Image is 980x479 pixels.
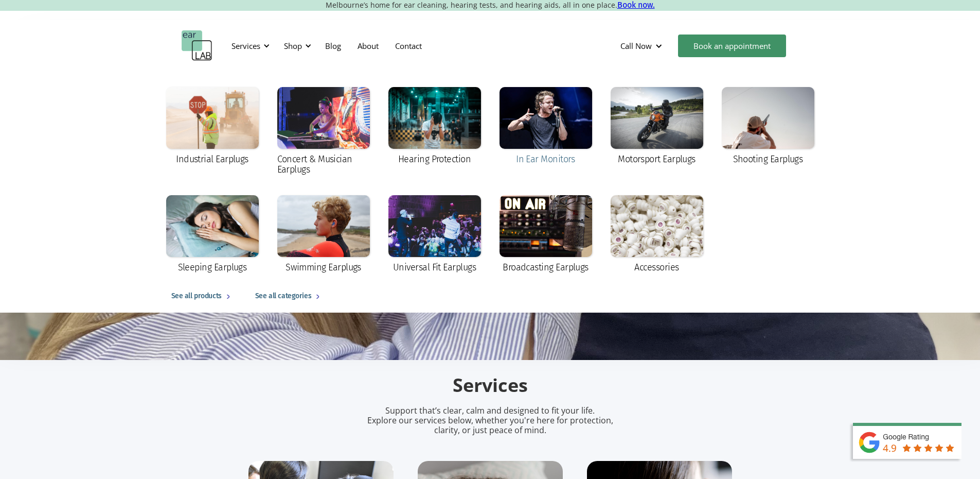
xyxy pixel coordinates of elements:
[272,82,375,182] a: Concert & Musician Earplugs
[503,262,589,272] div: Broadcasting Earplugs
[161,280,245,313] a: See all products
[161,82,264,172] a: Industrial Earplugs
[612,30,673,61] div: Call Now
[225,30,273,61] div: Services
[245,280,334,313] a: See all categories
[383,82,486,172] a: Hearing Protection
[278,30,314,61] div: Shop
[605,82,708,172] a: Motorsport Earplugs
[393,262,476,272] div: Universal Fit Earplugs
[383,190,486,280] a: Universal Fit Earplugs
[161,190,264,280] a: Sleeping Earplugs
[678,35,786,57] a: Book an appointment
[494,82,597,172] a: In Ear Monitors
[176,154,248,164] div: Industrial Earplugs
[349,31,387,61] a: About
[178,262,247,272] div: Sleeping Earplugs
[494,190,597,280] a: Broadcasting Earplugs
[516,154,575,164] div: In Ear Monitors
[618,154,696,164] div: Motorsport Earplugs
[231,41,260,51] div: Services
[277,154,370,175] div: Concert & Musician Earplugs
[620,41,652,51] div: Call Now
[255,290,311,302] div: See all categories
[605,190,708,280] a: Accessories
[717,82,819,172] a: Shooting Earplugs
[171,290,222,302] div: See all products
[284,41,302,51] div: Shop
[182,30,212,61] a: home
[398,154,471,164] div: Hearing Protection
[354,406,627,436] p: Support that’s clear, calm and designed to fit your life. Explore our services below, whether you...
[286,262,361,272] div: Swimming Earplugs
[248,373,732,398] h2: Services
[733,154,803,164] div: Shooting Earplugs
[272,190,375,280] a: Swimming Earplugs
[634,262,679,272] div: Accessories
[387,31,430,61] a: Contact
[317,31,349,61] a: Blog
